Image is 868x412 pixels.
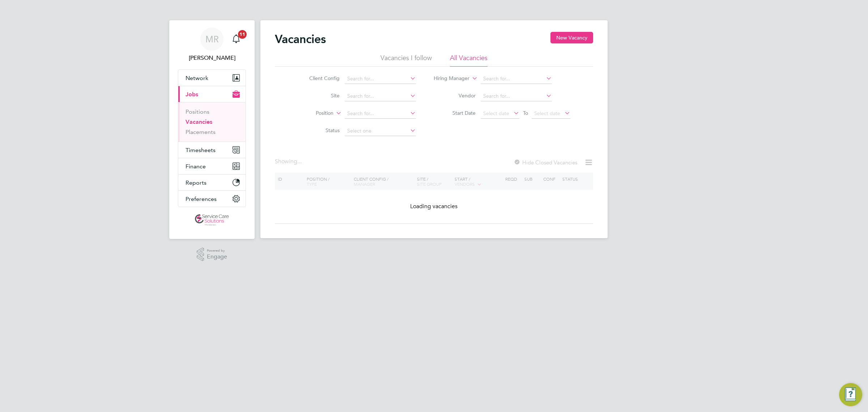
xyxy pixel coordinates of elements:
button: Preferences [178,191,246,207]
label: Site [298,92,340,99]
span: Matt Robson [178,54,246,62]
label: Vendor [434,92,476,99]
label: Hide Closed Vacancies [514,159,577,166]
span: Finance [186,163,206,170]
input: Search for... [345,109,416,119]
span: MR [205,34,219,44]
div: Showing [275,158,303,165]
span: Powered by [207,248,227,254]
a: 11 [229,28,243,51]
a: MR[PERSON_NAME] [178,28,246,62]
span: Select date [534,110,560,117]
input: Search for... [481,91,552,101]
label: Status [298,127,340,134]
span: Network [186,75,208,81]
label: Hiring Manager [428,75,469,82]
button: Reports [178,175,246,190]
span: Engage [207,254,227,260]
a: Placements [186,129,216,135]
span: Jobs [186,91,198,98]
a: Vacancies [186,118,212,125]
label: Client Config [298,75,340,81]
span: Reports [186,179,207,186]
h2: Vacancies [275,32,326,46]
button: Jobs [178,86,246,102]
a: Positions [186,108,209,115]
button: New Vacancy [550,32,593,43]
input: Select one [345,126,416,136]
nav: Main navigation [169,20,255,239]
li: Vacancies I follow [380,54,432,67]
button: Timesheets [178,142,246,158]
a: Go to home page [178,214,246,226]
input: Search for... [345,74,416,84]
button: Network [178,70,246,86]
span: ... [297,158,302,165]
span: Preferences [186,196,217,202]
label: Position [292,110,333,117]
button: Engage Resource Center [839,383,862,406]
input: Search for... [345,91,416,101]
a: Powered byEngage [197,248,227,261]
span: Timesheets [186,147,216,154]
button: Finance [178,158,246,174]
img: servicecare-logo-retina.png [195,214,229,226]
span: 11 [238,30,247,39]
span: Select date [483,110,509,117]
input: Search for... [481,74,552,84]
span: To [521,108,530,118]
label: Start Date [434,110,476,116]
li: All Vacancies [450,54,488,67]
div: Jobs [178,102,246,142]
